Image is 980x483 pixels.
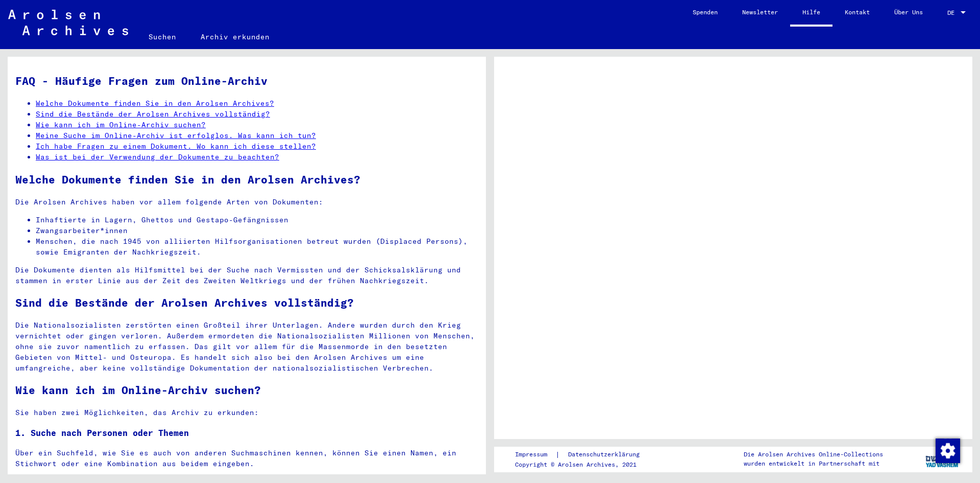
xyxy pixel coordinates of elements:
p: Sie haben zwei Möglichkeiten, das Archiv zu erkunden: [15,407,478,418]
img: yv_logo.png [923,446,962,472]
p: Die Arolsen Archives Online-Collections [744,450,883,459]
a: Archiv erkunden [188,25,282,49]
p: Die Dokumente dienten als Hilfsmittel bei der Suche nach Vermissten und der Schicksalsklärung und... [15,265,478,286]
a: Datenschutzerklärung [560,449,652,460]
li: Zwangsarbeiter*innen [36,225,478,236]
img: Arolsen_neg.svg [8,10,128,35]
a: Meine Suche im Online-Archiv ist erfolglos. Was kann ich tun? [36,131,316,140]
a: Sind die Bestände der Arolsen Archives vollständig? [36,109,270,119]
a: Was ist bei der Verwendung der Dokumente zu beachten? [36,152,279,162]
a: Impressum [515,449,555,460]
p: Die Arolsen Archives haben vor allem folgende Arten von Dokumenten: [15,197,478,208]
p: wurden entwickelt in Partnerschaft mit [744,459,883,468]
img: Zustimmung ändern [936,439,960,463]
p: Die Nationalsozialisten zerstörten einen Großteil ihrer Unterlagen. Andere wurden durch den Krieg... [15,320,478,374]
p: Über ein Suchfeld, wie Sie es auch von anderen Suchmaschinen kennen, können Sie einen Namen, ein ... [15,448,478,469]
span: DE [947,9,959,16]
h3: 1. Suche nach Personen oder Themen [15,427,478,440]
li: Inhaftierte in Lagern, Ghettos und Gestapo-Gefängnissen [36,215,478,225]
div: Zustimmung ändern [935,438,960,463]
h2: Welche Dokumente finden Sie in den Arolsen Archives? [15,172,478,188]
a: Ich habe Fragen zu einem Dokument. Wo kann ich diese stellen? [36,142,316,151]
h2: Wie kann ich im Online-Archiv suchen? [15,382,478,399]
a: Suchen [136,25,188,49]
a: Welche Dokumente finden Sie in den Arolsen Archives? [36,99,274,108]
div: | [515,449,652,460]
p: Copyright © Arolsen Archives, 2021 [515,460,652,469]
a: Wie kann ich im Online-Archiv suchen? [36,120,206,129]
h2: Sind die Bestände der Arolsen Archives vollständig? [15,295,478,311]
li: Menschen, die nach 1945 von alliierten Hilfsorganisationen betreut wurden (Displaced Persons), so... [36,236,478,258]
h1: FAQ - Häufige Fragen zum Online-Archiv [15,73,478,89]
